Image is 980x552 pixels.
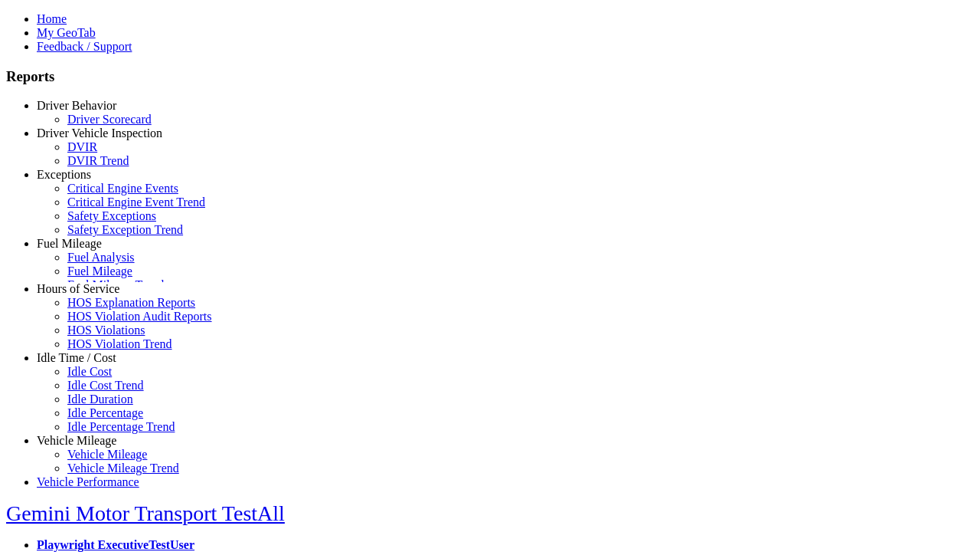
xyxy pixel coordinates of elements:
[67,182,178,195] a: Critical Engine Events
[67,195,205,209] a: Critical Engine Event Trend
[37,237,102,250] a: Fuel Mileage
[37,538,194,551] a: Playwright ExecutiveTestUser
[67,223,183,236] a: Safety Exception Trend
[67,113,152,126] a: Driver Scorecard
[67,251,135,264] a: Fuel Analysis
[67,209,156,222] a: Safety Exceptions
[67,296,195,309] a: HOS Explanation Reports
[67,324,145,337] a: HOS Violations
[37,168,91,181] a: Exceptions
[67,310,212,323] a: HOS Violation Audit Reports
[67,448,147,461] a: Vehicle Mileage
[37,351,116,364] a: Idle Time / Cost
[37,434,116,447] a: Vehicle Mileage
[37,26,96,39] a: My GeoTab
[37,12,67,25] a: Home
[6,68,974,85] h3: Reports
[67,462,179,475] a: Vehicle Mileage Trend
[67,406,143,419] a: Idle Percentage
[67,420,175,433] a: Idle Percentage Trend
[37,40,132,53] a: Feedback / Support
[6,501,285,525] a: Gemini Motor Transport TestAll
[37,282,119,295] a: Hours of Service
[37,475,139,488] a: Vehicle Performance
[37,99,116,112] a: Driver Behavior
[37,127,162,140] a: Driver Vehicle Inspection
[67,365,112,378] a: Idle Cost
[67,393,133,406] a: Idle Duration
[67,264,132,278] a: Fuel Mileage
[67,278,164,291] a: Fuel Mileage Trend
[67,140,97,153] a: DVIR
[67,379,144,392] a: Idle Cost Trend
[67,154,129,167] a: DVIR Trend
[67,337,172,350] a: HOS Violation Trend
